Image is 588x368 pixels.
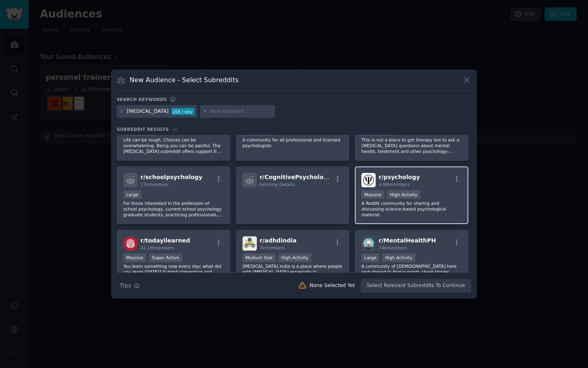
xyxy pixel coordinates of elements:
div: Large [361,254,379,262]
span: 7k members [260,245,285,250]
span: 74k members [379,245,407,250]
span: r/ adhdindia [260,237,297,244]
span: r/ psychology [379,174,420,180]
p: Life can be rough. Choices can be overwhelming. Being you can be painful. The [MEDICAL_DATA] subr... [123,137,224,154]
p: A community for all professional and licensed psychologists [243,137,343,148]
span: Subreddit Results [117,126,169,132]
p: For those interested in the profession of school psychology, current school psychology graduate s... [123,200,224,218]
input: New Keyword [210,108,272,115]
div: Large [123,190,141,199]
p: You learn something new every day; what did you learn [DATE]? Submit interesting and specific fac... [123,263,224,280]
span: 17k members [140,182,169,187]
span: 41.1M members [140,245,174,250]
p: A community of [DEMOGRAPHIC_DATA] here and abroad to find support, share stories, discuss mental ... [361,263,462,280]
img: psychology [361,173,376,187]
div: Massive [361,190,384,199]
div: [MEDICAL_DATA] [127,108,169,115]
span: 18 [171,127,177,132]
span: 4.8M members [379,182,410,187]
p: A Reddit community for sharing and discussing science-based psychological material. [361,200,462,218]
img: adhdindia [243,236,257,251]
h3: Search keywords [117,96,167,102]
div: Super Active [149,254,182,262]
div: None Selected Yet [310,282,355,289]
span: r/ CognitivePsychologist [260,174,336,180]
div: Massive [123,254,146,262]
span: r/ MentalHealthPH [379,237,436,244]
span: r/ schoolpsychology [140,174,203,180]
span: r/ todayilearned [140,237,190,244]
h3: New Audience - Select Subreddits [130,76,238,84]
button: Tips [117,278,143,293]
div: 168 / day [171,108,194,115]
div: High Activity [387,190,420,199]
div: High Activity [382,254,415,262]
span: Fetching Details... [260,182,298,187]
img: MentalHealthPH [361,236,376,251]
p: This is not a place to get therapy but to ask a [MEDICAL_DATA] questions about mental health, tre... [361,137,462,154]
p: [MEDICAL_DATA] India is a place where people with [MEDICAL_DATA] especially in [GEOGRAPHIC_DATA] ... [243,263,343,280]
div: High Activity [278,254,312,262]
img: todayilearned [123,236,138,251]
div: Medium Size [243,254,276,262]
span: Tips [120,281,131,290]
